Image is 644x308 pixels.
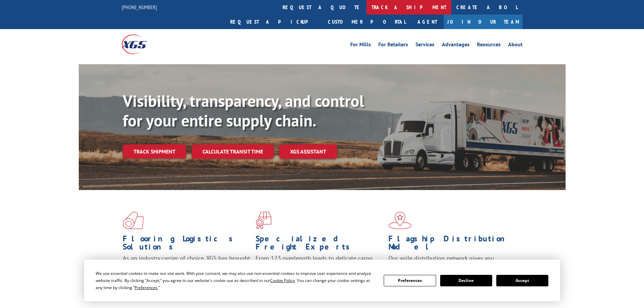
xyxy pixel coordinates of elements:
a: Advantages [442,42,470,49]
span: As an industry carrier of choice, XGS has brought innovation and dedication to flooring logistics... [123,254,250,278]
img: xgs-icon-flagship-distribution-model-red [388,212,412,229]
a: Request a pickup [225,15,323,29]
button: Accept [496,275,548,286]
a: Join Our Team [444,15,523,29]
a: Calculate transit time [192,144,274,159]
a: Customer Portal [323,15,411,29]
h1: Specialized Freight Experts [256,235,383,254]
a: XGS ASSISTANT [279,144,337,159]
img: xgs-icon-focused-on-flooring-red [256,212,271,229]
button: Decline [440,275,492,286]
img: xgs-icon-total-supply-chain-intelligence-red [123,212,144,229]
div: We use essential cookies to make our site work. With your consent, we may also use non-essential ... [96,270,376,291]
a: For Mills [350,42,371,49]
span: Preferences [135,285,158,290]
a: About [508,42,523,49]
a: For Retailers [378,42,408,49]
a: Agent [411,15,444,29]
span: Cookie Policy [270,278,295,283]
a: Resources [477,42,501,49]
div: Cookie Consent Prompt [84,260,560,301]
a: Track shipment [123,144,186,159]
a: Services [415,42,434,49]
b: Visibility, transparency, and control for your entire supply chain. [123,90,364,131]
button: Preferences [384,275,436,286]
a: [PHONE_NUMBER] [122,4,157,10]
h1: Flagship Distribution Model [388,235,516,254]
p: From 123 overlength loads to delicate cargo, our experienced staff knows the best way to move you... [256,254,383,284]
span: Our agile distribution network gives you nationwide inventory management on demand. [388,254,513,270]
h1: Flooring Logistics Solutions [123,235,251,254]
